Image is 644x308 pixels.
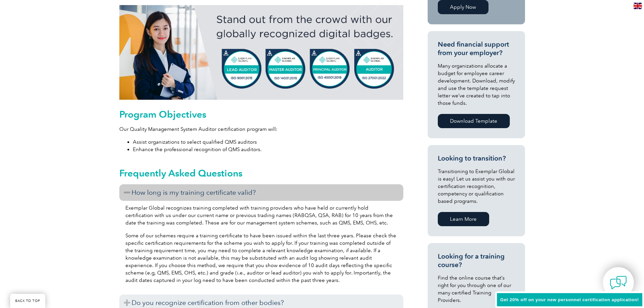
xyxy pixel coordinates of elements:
p: Exemplar Global recognizes training completed with training providers who have held or currently ... [125,204,397,227]
h3: Looking for a training course? [438,252,515,269]
h3: Looking to transition? [438,154,515,163]
a: Learn More [438,212,489,226]
li: Assist organizations to select qualified QMS auditors [133,138,403,146]
img: en [634,3,642,9]
p: Many organizations allocate a budget for employee career development. Download, modify and use th... [438,62,515,107]
li: Enhance the professional recognition of QMS auditors. [133,146,403,153]
a: BACK TO TOP [10,294,45,308]
p: Our Quality Management System Auditor certification program will: [119,125,403,133]
img: contact-chat.png [610,274,627,291]
p: Find the online course that’s right for you through one of our many certified Training Providers. [438,274,515,304]
h2: Program Objectives [119,109,403,120]
p: Transitioning to Exemplar Global is easy! Let us assist you with our certification recognition, c... [438,168,515,205]
h3: Need financial support from your employer? [438,40,515,57]
p: Some of our schemes require a training certificate to have been issued within the last three year... [125,232,397,284]
h2: Frequently Asked Questions [119,168,403,179]
span: Get 20% off on your new personnel certification application! [500,297,639,302]
img: badges [119,5,403,100]
a: Download Template [438,114,510,128]
h3: How long is my training certificate valid? [119,184,403,201]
